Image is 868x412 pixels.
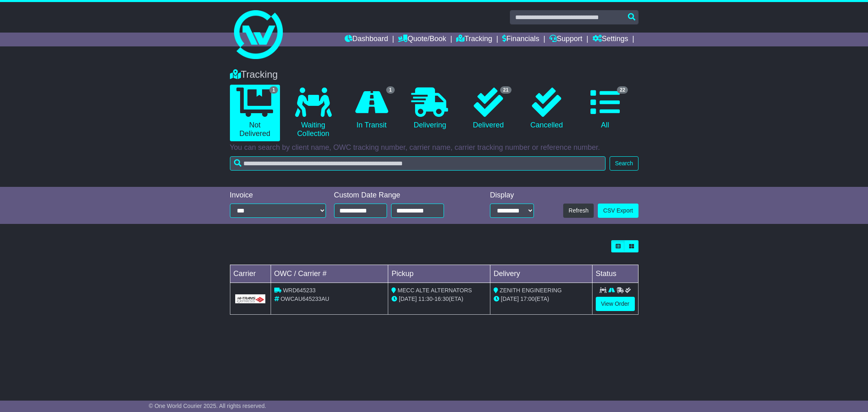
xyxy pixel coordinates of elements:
[283,287,315,294] span: WRD645233
[391,295,487,303] div: - (ETA)
[386,86,395,94] span: 1
[463,85,513,133] a: 21 Delivered
[500,86,511,94] span: 21
[592,265,638,283] td: Status
[398,33,446,46] a: Quote/Book
[563,204,594,218] button: Refresh
[610,156,638,171] button: Search
[598,204,638,218] a: CSV Export
[580,85,630,133] a: 22 All
[230,191,326,200] div: Invoice
[271,265,388,283] td: OWC / Carrier #
[502,33,539,46] a: Financials
[388,265,490,283] td: Pickup
[522,85,572,133] a: Cancelled
[490,265,592,283] td: Delivery
[334,191,465,200] div: Custom Date Range
[280,296,329,302] span: OWCAU645233AU
[456,33,492,46] a: Tracking
[345,33,388,46] a: Dashboard
[418,296,433,302] span: 11:30
[230,265,271,283] td: Carrier
[494,295,589,303] div: (ETA)
[230,143,638,152] p: You can search by client name, OWC tracking number, carrier name, carrier tracking number or refe...
[435,296,449,302] span: 16:30
[596,297,635,311] a: View Order
[501,296,519,302] span: [DATE]
[346,85,396,133] a: 1 In Transit
[520,296,535,302] span: 17:00
[226,69,643,81] div: Tracking
[398,287,472,294] span: MECC ALTE ALTERNATORS
[500,287,562,294] span: ZENITH ENGINEERING
[405,85,455,133] a: Delivering
[490,191,534,200] div: Display
[593,33,628,46] a: Settings
[269,86,278,94] span: 1
[617,86,628,94] span: 22
[235,294,266,303] img: GetCarrierServiceLogo
[288,85,338,141] a: Waiting Collection
[549,33,582,46] a: Support
[230,85,280,141] a: 1 Not Delivered
[149,403,267,409] span: © One World Courier 2025. All rights reserved.
[399,296,417,302] span: [DATE]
